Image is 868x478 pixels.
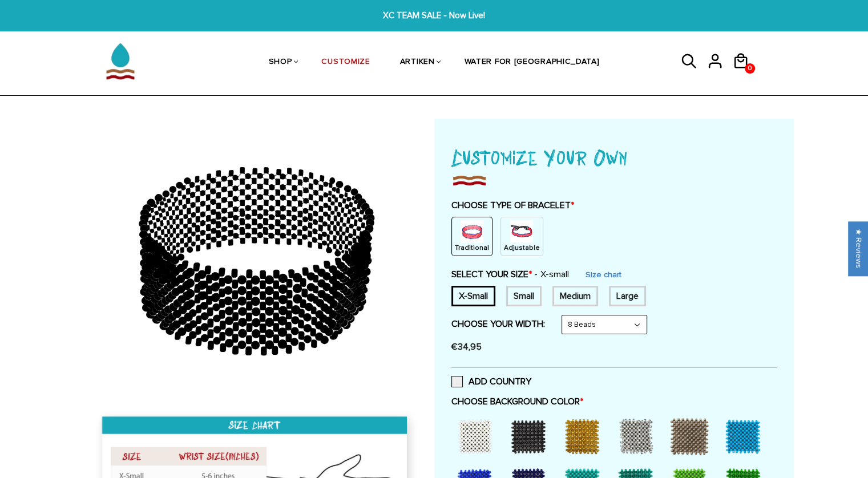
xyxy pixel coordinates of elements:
[534,269,569,280] span: X-small
[451,200,777,211] label: CHOOSE TYPE OF BRACELET
[500,217,543,256] div: String
[552,286,598,306] div: 7.5 inches
[451,286,495,306] div: 6 inches
[465,33,600,92] a: WATER FOR [GEOGRAPHIC_DATA]
[451,341,482,353] span: €34,95
[510,220,533,243] img: string.PNG
[506,286,542,306] div: 7 inches
[455,243,489,253] p: Traditional
[451,396,777,407] label: CHOOSE BACKGROUND COLOR
[504,243,540,253] p: Adjustable
[666,413,717,459] div: Grey
[400,33,435,92] a: ARTIKEN
[505,413,556,459] div: Black
[559,413,610,459] div: Gold
[451,217,492,256] div: Non String
[720,413,771,459] div: Sky Blue
[267,9,600,22] span: XC TEAM SALE - Now Live!
[451,376,531,387] label: ADD COUNTRY
[612,413,664,459] div: Silver
[451,269,569,280] label: SELECT YOUR SIZE
[461,220,483,243] img: non-string.png
[849,221,868,276] div: Click to open Judge.me floating reviews tab
[451,172,487,188] img: imgboder_100x.png
[609,286,646,306] div: 8 inches
[451,318,545,330] label: CHOOSE YOUR WIDTH:
[451,141,777,172] h1: Customize Your Own
[269,33,292,92] a: SHOP
[451,413,503,459] div: White
[586,270,621,279] a: Size chart
[732,73,758,75] a: 0
[745,60,754,77] span: 0
[321,33,370,92] a: CUSTOMIZE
